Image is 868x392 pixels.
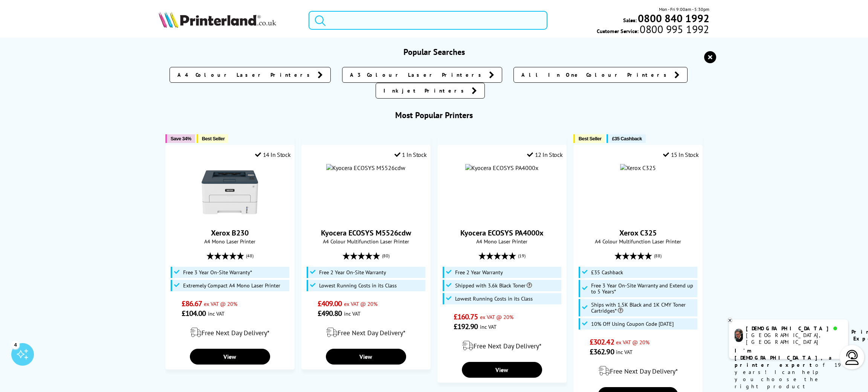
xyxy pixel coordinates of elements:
span: Extremely Compact A4 Mono Laser Printer [183,283,280,289]
a: All In One Colour Printers [513,67,688,83]
span: inc VAT [208,310,225,317]
span: Free 2 Year Warranty [455,269,503,275]
div: [DEMOGRAPHIC_DATA] [746,325,842,332]
img: Kyocera ECOSYS PA4000x [465,164,538,172]
span: Best Seller [202,136,225,141]
button: Save 34% [165,134,195,143]
div: 14 In Stock [255,151,290,158]
span: inc VAT [616,348,633,356]
span: All In One Colour Printers [521,71,671,79]
span: £490.80 [318,308,342,318]
img: Printerland Logo [159,11,276,28]
span: £86.67 [182,299,202,308]
span: Sales: [623,17,637,24]
span: Mon - Fri 9:00am - 5:30pm [659,6,709,13]
span: ex VAT @ 20% [204,300,237,307]
span: (19) [518,249,526,263]
button: Best Seller [573,134,605,143]
span: Save 34% [171,136,191,141]
span: A4 Colour Laser Printers [177,71,314,79]
div: 15 In Stock [663,151,698,158]
span: Free 3 Year On-Site Warranty* [183,269,252,275]
b: I'm [DEMOGRAPHIC_DATA], a printer expert [735,347,834,368]
a: 0800 840 1992 [637,15,709,22]
span: Lowest Running Costs in its Class [319,283,397,289]
a: View [462,362,542,378]
a: A4 Colour Laser Printers [170,67,331,83]
span: Best Seller [579,136,602,141]
a: Kyocera ECOSYS PA4000x [460,228,544,238]
span: A4 Mono Laser Printer [170,238,291,245]
img: Xerox B230 [202,164,258,220]
span: ex VAT @ 20% [344,300,377,307]
span: Free 2 Year On-Site Warranty [319,269,386,275]
div: modal_delivery [306,322,427,343]
span: £362.90 [590,347,614,357]
p: of 19 years! I can help you choose the right product [735,347,842,390]
h3: Most Popular Printers [159,110,709,120]
span: inc VAT [480,323,497,330]
span: A4 Colour Multifunction Laser Printer [306,238,427,245]
a: Xerox B230 [202,214,258,222]
div: [GEOGRAPHIC_DATA], [GEOGRAPHIC_DATA] [746,332,842,345]
img: user-headset-light.svg [845,350,860,365]
img: chris-livechat.png [735,329,743,342]
a: Xerox C325 [619,228,657,238]
span: ex VAT @ 20% [480,313,513,321]
a: Printerland Logo [159,11,299,29]
span: inc VAT [344,310,361,317]
span: £35 Cashback [612,136,642,141]
span: £192.90 [454,322,478,331]
h3: Popular Searches [159,47,709,57]
span: A4 Colour Multifunction Laser Printer [578,238,699,245]
a: Kyocera ECOSYS M5526cdw [321,228,411,238]
div: modal_delivery [442,335,563,356]
div: modal_delivery [578,360,699,381]
span: 0800 995 1992 [639,26,709,33]
a: A3 Colour Laser Printers [342,67,502,83]
a: Inkjet Printers [376,83,485,99]
img: Kyocera ECOSYS M5526cdw [326,164,405,172]
a: View [190,349,270,365]
span: £160.75 [454,312,478,322]
span: £104.00 [182,308,206,318]
span: A4 Mono Laser Printer [442,238,563,245]
input: Search product or brand [309,11,547,30]
a: Xerox B230 [211,228,249,238]
div: 1 In Stock [394,151,427,158]
span: (48) [246,249,254,263]
span: (88) [654,249,662,263]
div: 4 [11,340,20,349]
span: Inkjet Printers [384,87,468,94]
button: Best Seller [197,134,229,143]
span: 10% Off Using Coupon Code [DATE] [591,321,674,327]
span: £409.00 [318,299,342,308]
div: modal_delivery [170,322,291,343]
span: Shipped with 3.6k Black Toner [455,283,532,289]
span: £35 Cashback [591,269,623,275]
div: 12 In Stock [527,151,562,158]
span: Lowest Running Costs in its Class [455,296,533,302]
span: (80) [382,249,390,263]
span: ex VAT @ 20% [616,339,649,346]
b: 0800 840 1992 [638,11,709,25]
span: £302.42 [590,337,614,347]
span: Free 3 Year On-Site Warranty and Extend up to 5 Years* [591,283,695,295]
span: Customer Service: [597,26,709,35]
a: View [326,349,406,365]
img: Xerox C325 [620,164,656,172]
button: £35 Cashback [607,134,645,143]
span: Ships with 1.5K Black and 1K CMY Toner Cartridges* [591,302,695,314]
span: A3 Colour Laser Printers [350,71,485,79]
